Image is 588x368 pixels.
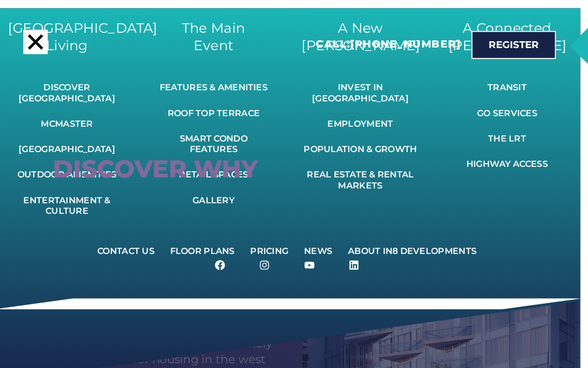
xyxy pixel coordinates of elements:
a: [PHONE_NUMBER] [356,37,463,49]
nav: Menu [166,74,280,207]
a: Highway Access [469,148,548,172]
a: Smart Condo Features [166,124,280,157]
a: [GEOGRAPHIC_DATA] [22,134,136,157]
div: Discover why [66,154,288,175]
a: Register [474,30,556,58]
a: Real Estate & Rental Markets [308,159,422,193]
a: McMaster [22,109,136,133]
a: Invest In [GEOGRAPHIC_DATA] [308,74,422,108]
nav: Menu [103,233,486,257]
a: Floor Plans [173,233,250,257]
nav: Menu [469,74,548,172]
a: The LRT [469,124,548,147]
a: Pricing [252,233,302,257]
a: GO Services [469,99,548,122]
a: Discover [GEOGRAPHIC_DATA] [22,74,136,108]
a: Employment [308,109,422,133]
a: News [304,233,345,257]
a: Population & Growth [308,134,422,157]
a: Transit [469,74,548,97]
a: About IN8 Developments [347,233,486,257]
h2: Call: [322,37,463,50]
a: Contact Us [103,233,172,257]
a: Roof Top Terrace [166,99,280,122]
span: Register [491,39,539,49]
a: Entertainment & Culture [22,184,136,218]
a: Outdoor Amenities [22,159,136,182]
nav: Menu [22,74,136,218]
nav: Menu [308,74,422,193]
a: Gallery [166,184,280,207]
a: Features & Amenities [166,74,280,97]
